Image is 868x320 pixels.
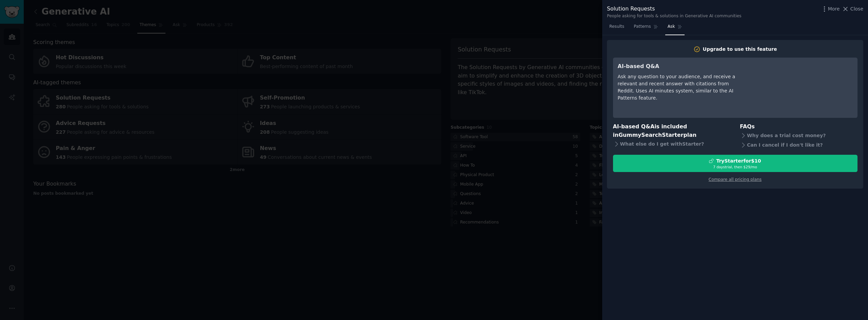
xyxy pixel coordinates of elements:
[607,5,742,13] div: Solution Requests
[634,24,651,30] span: Patterns
[740,141,857,150] div: Can I cancel if I don't like it?
[607,21,627,35] a: Results
[613,139,731,149] div: What else do I get with Starter ?
[631,21,660,35] a: Patterns
[740,123,857,131] h3: FAQs
[716,157,761,165] div: Try Starter for $10
[609,24,624,30] span: Results
[709,177,762,182] a: Compare all pricing plans
[613,165,857,169] div: 7 days trial, then $ 29 /mo
[607,13,742,19] div: People asking for tools & solutions in Generative AI communities
[618,132,683,138] span: GummySearch Starter
[842,5,863,13] button: Close
[618,73,742,102] div: Ask any question to your audience, and receive a relevant and recent answer with citations from R...
[613,123,731,139] h3: AI-based Q&A is included in plan
[703,46,777,53] div: Upgrade to use this feature
[821,5,840,13] button: More
[613,155,857,172] button: TryStarterfor$107 daystrial, then $29/mo
[850,5,863,13] span: Close
[618,62,742,71] h3: AI-based Q&A
[665,21,685,35] a: Ask
[740,131,857,141] div: Why does a trial cost money?
[828,5,840,13] span: More
[668,24,675,30] span: Ask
